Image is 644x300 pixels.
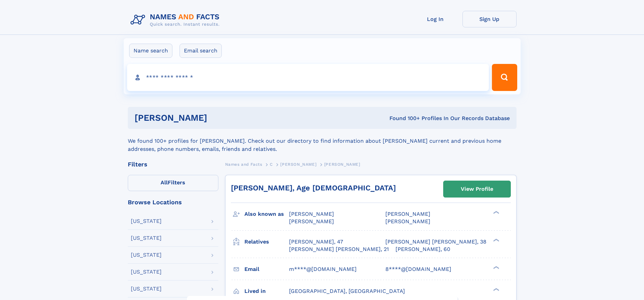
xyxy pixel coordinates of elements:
div: [US_STATE] [131,252,162,258]
div: Found 100+ Profiles In Our Records Database [298,115,510,122]
input: search input [127,64,489,91]
h3: Lived in [244,285,289,297]
a: [PERSON_NAME] [PERSON_NAME], 21 [289,246,389,253]
label: Filters [128,175,218,191]
div: ❯ [492,238,500,242]
h3: Also known as [244,208,289,220]
a: [PERSON_NAME], 47 [289,238,343,246]
a: Log In [408,11,462,27]
div: [US_STATE] [131,269,162,275]
div: We found 100+ profiles for [PERSON_NAME]. Check out our directory to find information about [PERS... [128,129,517,153]
div: View Profile [461,181,493,197]
span: All [161,179,168,186]
div: ❯ [492,265,500,270]
a: [PERSON_NAME], Age [DEMOGRAPHIC_DATA] [231,184,396,192]
div: [US_STATE] [131,286,162,292]
img: Logo Names and Facts [128,11,225,29]
label: Email search [180,44,222,58]
span: [PERSON_NAME] [385,218,430,225]
h3: Email [244,263,289,275]
a: Names and Facts [225,160,262,168]
a: View Profile [444,181,510,197]
h1: [PERSON_NAME] [135,114,299,122]
div: [US_STATE] [131,218,162,224]
button: Search Button [492,64,517,91]
div: [US_STATE] [131,235,162,241]
div: Filters [128,161,218,167]
span: [GEOGRAPHIC_DATA], [GEOGRAPHIC_DATA] [289,288,405,294]
a: [PERSON_NAME], 60 [396,246,450,253]
div: ❯ [492,210,500,215]
div: Browse Locations [128,199,218,205]
span: [PERSON_NAME] [289,218,334,225]
span: [PERSON_NAME] [289,211,334,217]
label: Name search [129,44,172,58]
a: [PERSON_NAME] [280,160,316,168]
a: C [270,160,273,168]
span: C [270,162,273,167]
a: Sign Up [462,11,517,27]
a: [PERSON_NAME] [PERSON_NAME], 38 [385,238,486,246]
h3: Relatives [244,236,289,248]
span: [PERSON_NAME] [324,162,360,167]
span: [PERSON_NAME] [385,211,430,217]
span: [PERSON_NAME] [280,162,316,167]
div: ❯ [492,287,500,292]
